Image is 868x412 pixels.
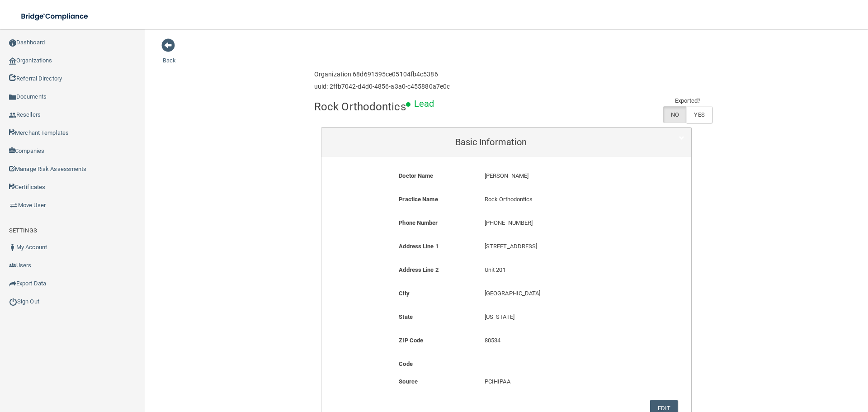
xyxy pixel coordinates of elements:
[9,112,16,119] img: ic_reseller.de258add.png
[399,378,418,385] b: Source
[9,201,18,210] img: briefcase.64adab9b.png
[14,7,97,26] img: bridge_compliance_login_screen.278c3ca4.svg
[9,94,16,101] img: icon-documents.8dae5593.png
[9,244,16,251] img: ic_user_dark.df1a06c3.png
[9,39,16,47] img: ic_dashboard_dark.d01f4a41.png
[9,57,16,65] img: organization-icon.f8decf85.png
[163,46,176,64] a: Back
[399,172,433,179] b: Doctor Name
[686,106,712,123] label: YES
[399,266,438,273] b: Address Line 2
[485,218,642,228] p: [PHONE_NUMBER]
[414,95,434,112] p: Lead
[9,262,16,269] img: icon-users.e205127d.png
[485,312,642,322] p: [US_STATE]
[663,95,712,106] td: Exported?
[399,313,413,320] b: State
[399,219,438,226] b: Phone Number
[485,376,642,387] p: PCIHIPAA
[485,194,642,205] p: Rock Orthodontics
[663,106,686,123] label: NO
[485,241,642,252] p: [STREET_ADDRESS]
[399,337,423,344] b: ZIP Code
[399,196,438,203] b: Practice Name
[328,132,684,152] a: Basic Information
[485,170,642,181] p: [PERSON_NAME]
[399,290,409,297] b: City
[399,360,412,367] b: Code
[485,335,642,346] p: 80534
[328,137,654,147] h5: Basic Information
[9,298,17,306] img: ic_power_dark.7ecde6b1.png
[399,243,438,250] b: Address Line 1
[314,71,450,78] h6: Organization 68d691595ce05104fb4c5386
[9,225,37,236] label: SETTINGS
[485,265,642,275] p: Unit 201
[485,288,642,299] p: [GEOGRAPHIC_DATA]
[9,280,16,287] img: icon-export.b9366987.png
[314,101,406,113] h4: Rock Orthodontics
[314,83,450,90] h6: uuid: 2ffb7042-d4d0-4856-a3a0-c455880a7e0c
